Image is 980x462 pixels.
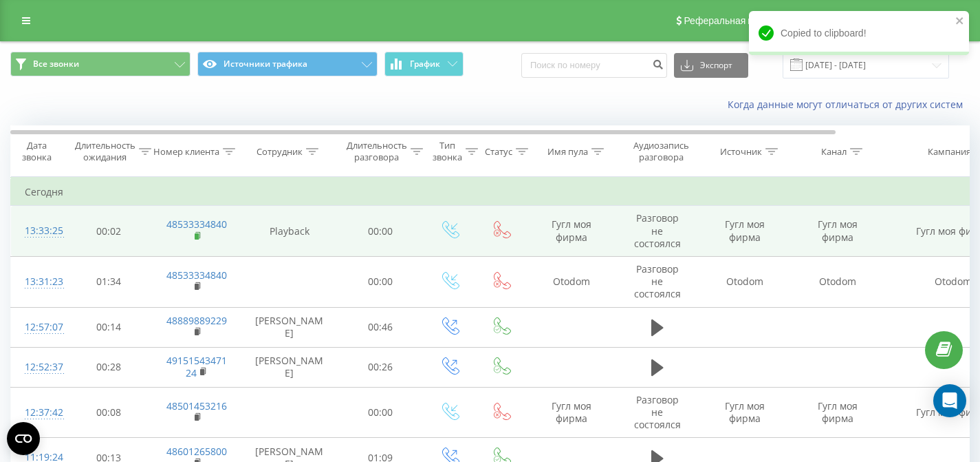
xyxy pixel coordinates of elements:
td: Гугл моя фирма [527,387,616,438]
a: 48533334840 [166,218,227,231]
td: Гугл моя фирма [527,206,616,257]
td: 00:08 [66,387,152,438]
a: 4915154347124 [166,354,227,379]
span: Реферальная программа [684,15,796,26]
button: Экспорт [674,53,748,78]
td: [PERSON_NAME] [241,307,338,347]
td: 01:34 [66,256,152,307]
div: Имя пула [547,146,588,158]
td: Otodom [792,256,884,307]
button: Open CMP widget [7,422,40,455]
div: 13:33:25 [25,218,52,244]
div: Длительность разговора [347,140,407,163]
td: Otodom [699,256,792,307]
a: 48601265800 [166,445,227,458]
td: Playback [241,206,338,257]
a: 48533334840 [166,269,227,282]
td: 00:00 [338,256,424,307]
td: 00:00 [338,387,424,438]
td: 00:02 [66,206,152,257]
td: Гугл моя фирма [699,206,792,257]
div: Тип звонка [433,140,462,163]
span: График [410,59,440,69]
td: 00:14 [66,307,152,347]
td: 00:00 [338,206,424,257]
div: 12:52:37 [25,354,52,381]
td: Гугл моя фирма [792,206,884,257]
div: Длительность ожидания [75,140,135,163]
div: Статус [485,146,512,158]
div: Сотрудник [257,146,303,158]
div: Copied to clipboard! [749,11,969,55]
td: 00:26 [338,347,424,387]
span: Все звонки [33,59,79,70]
span: Разговор не состоялся [634,393,681,431]
div: Кампания [928,146,971,158]
div: Open Intercom Messenger [933,384,966,417]
input: Поиск по номеру [521,53,667,78]
td: 00:46 [338,307,424,347]
a: 48501453216 [166,399,227,412]
div: Номер клиента [153,146,219,158]
td: Гугл моя фирма [699,387,792,438]
div: 12:37:42 [25,399,52,426]
button: Источники трафика [197,52,378,76]
a: Когда данные могут отличаться от других систем [728,98,970,111]
button: График [384,52,464,76]
div: Канал [821,146,847,158]
div: Дата звонка [11,140,62,163]
div: Источник [720,146,762,158]
div: 13:31:23 [25,269,52,295]
button: Все звонки [10,52,190,76]
td: Гугл моя фирма [792,387,884,438]
button: close [955,15,965,28]
div: 12:57:07 [25,314,52,341]
td: [PERSON_NAME] [241,347,338,387]
span: Разговор не состоялся [634,211,681,249]
span: Разговор не состоялся [634,262,681,300]
td: Otodom [527,256,616,307]
td: 00:28 [66,347,152,387]
a: 48889889229 [166,314,227,327]
div: Аудиозапись разговора [628,140,695,163]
